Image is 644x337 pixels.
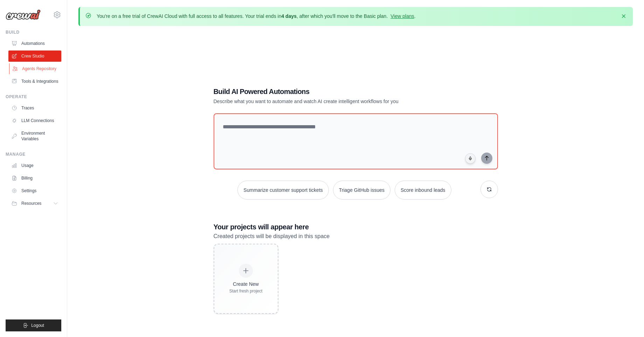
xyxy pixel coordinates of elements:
a: Agents Repository [9,63,62,74]
button: Logout [6,319,61,331]
a: Settings [8,185,61,196]
p: Created projects will be displayed in this space [214,232,498,241]
span: Logout [31,323,44,328]
p: Describe what you want to automate and watch AI create intelligent workflows for you [214,98,449,105]
img: Logo [6,9,41,20]
strong: 4 days [281,13,297,19]
a: Tools & Integrations [8,76,61,87]
h3: Your projects will appear here [214,222,498,232]
button: Get new suggestions [480,181,498,198]
a: View plans [390,13,414,19]
div: Operate [6,94,61,100]
p: You're on a free trial of CrewAI Cloud with full access to all features. Your trial ends in , aft... [97,13,416,20]
a: Crew Studio [8,50,61,62]
button: Summarize customer support tickets [237,181,328,200]
h1: Build AI Powered Automations [214,87,449,96]
a: Billing [8,173,61,184]
a: LLM Connections [8,115,61,126]
a: Usage [8,160,61,171]
a: Automations [8,38,61,49]
div: Create New [229,281,263,288]
button: Click to speak your automation idea [465,153,476,164]
div: Manage [6,151,61,157]
button: Resources [8,198,61,209]
button: Triage GitHub issues [333,181,390,200]
div: Start fresh project [229,288,263,294]
span: Resources [21,201,41,206]
a: Traces [8,102,61,114]
div: Build [6,29,61,35]
a: Environment Variables [8,128,61,144]
button: Score inbound leads [395,181,451,200]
